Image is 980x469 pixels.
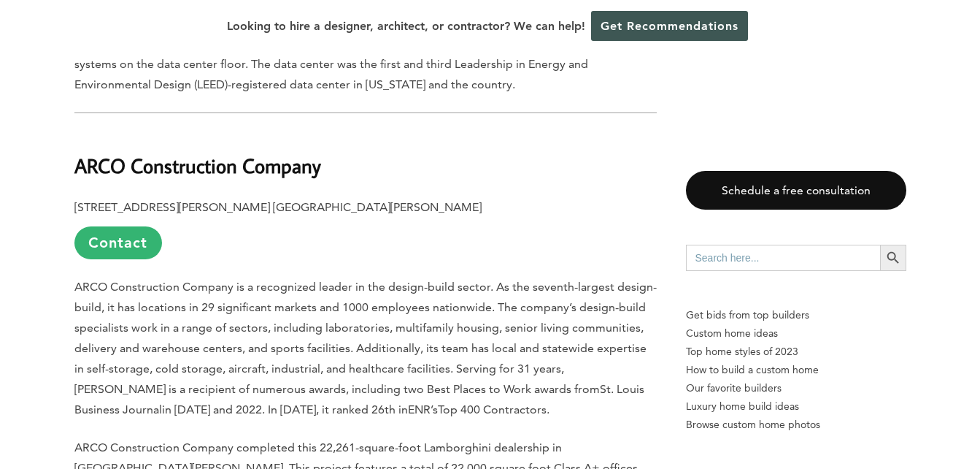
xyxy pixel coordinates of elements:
[686,379,906,397] a: Our favorite builders
[686,416,906,434] a: Browse custom home photos
[74,382,644,416] span: St. Louis Business Journal
[74,280,657,396] span: ARCO Construction Company is a recognized leader in the design-build sector. As the seventh-large...
[686,343,906,361] a: Top home styles of 2023
[162,403,408,416] span: in [DATE] and 2022. In [DATE], it ranked 26th in
[686,171,906,210] a: Schedule a free consultation
[686,361,906,379] a: How to build a custom home
[686,324,906,343] a: Custom home ideas
[74,200,482,214] b: [STREET_ADDRESS][PERSON_NAME] [GEOGRAPHIC_DATA][PERSON_NAME]
[408,403,438,416] span: ENR’s
[686,245,880,271] input: Search here...
[885,250,901,266] svg: Search
[438,403,549,416] span: Top 400 Contractors.
[74,226,162,259] a: Contact
[686,397,906,416] a: Luxury home build ideas
[74,153,321,178] b: ARCO Construction Company
[591,11,748,41] a: Get Recommendations
[686,306,906,324] p: Get bids from top builders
